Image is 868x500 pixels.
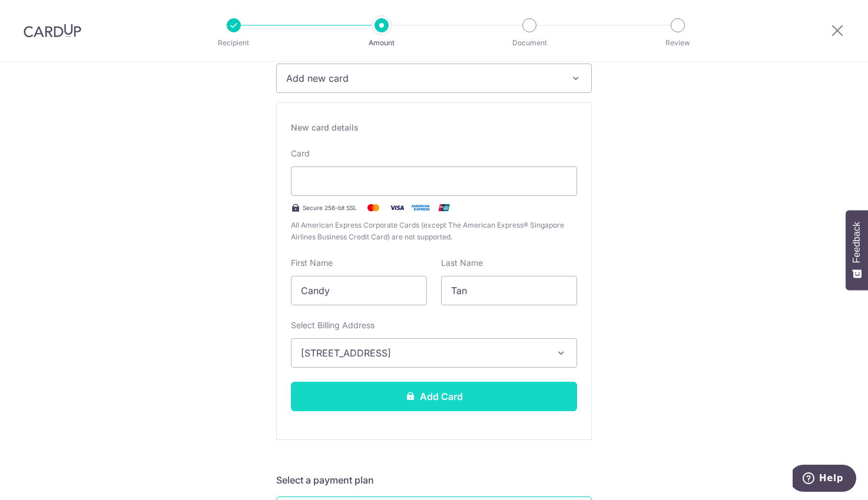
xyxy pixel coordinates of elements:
[301,174,567,188] iframe: Secure card payment input frame
[303,203,357,212] span: Secure 256-bit SSL
[362,201,385,215] img: Mastercard
[432,201,456,215] img: .alt.unionpay
[24,24,81,38] img: CardUp
[338,37,425,49] p: Amount
[291,219,577,243] span: All American Express Corporate Cards (except The American Express® Singapore Airlines Business Cr...
[291,148,310,159] label: Card
[286,71,561,85] span: Add new card
[846,210,868,290] button: Feedback - Show survey
[301,346,546,360] span: [STREET_ADDRESS]
[291,276,427,305] input: Cardholder First Name
[291,257,333,269] label: First Name
[793,465,856,494] iframe: Opens a widget where you can find more information
[190,37,277,49] p: Recipient
[634,37,721,49] p: Review
[291,122,577,134] div: New card details
[852,222,862,263] span: Feedback
[409,201,432,215] img: .alt.amex
[291,382,577,411] button: Add Card
[276,64,592,93] button: Add new card
[486,37,573,49] p: Document
[291,319,375,331] label: Select Billing Address
[385,201,409,215] img: Visa
[276,473,592,487] h5: Select a payment plan
[291,338,577,368] button: [STREET_ADDRESS]
[441,257,483,269] label: Last Name
[441,276,577,305] input: Cardholder Last Name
